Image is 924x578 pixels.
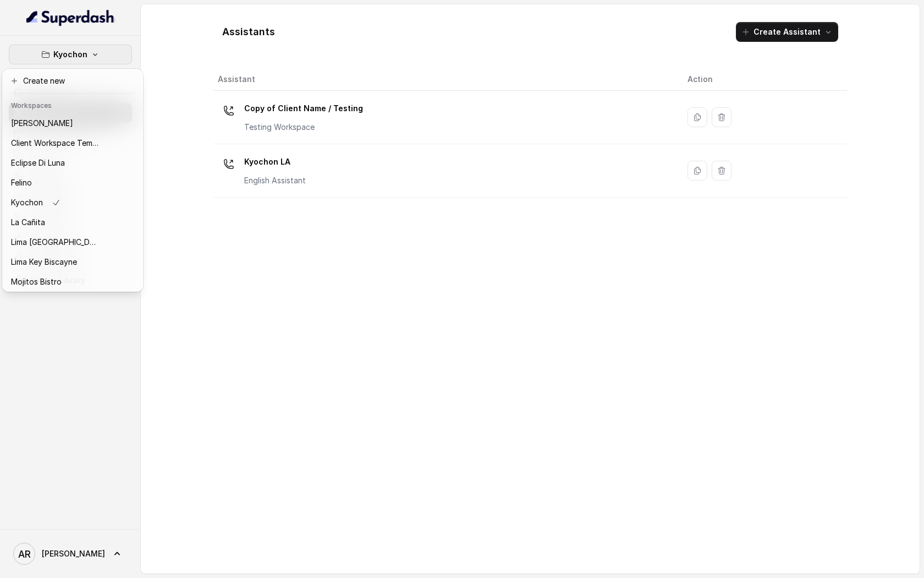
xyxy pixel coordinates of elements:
[4,71,141,91] button: Create new
[11,216,45,229] p: La Cañita
[11,236,99,249] p: Lima [GEOGRAPHIC_DATA]
[53,48,87,61] p: Kyochon
[11,196,43,209] p: Kyochon
[11,156,65,170] p: Eclipse Di Luna
[11,255,77,269] p: Lima Key Biscayne
[2,69,143,292] div: Kyochon
[4,96,141,113] header: Workspaces
[11,275,62,288] p: Mojitos Bistro
[11,117,73,130] p: [PERSON_NAME]
[11,137,99,150] p: Client Workspace Template
[11,176,32,189] p: Felino
[9,45,132,64] button: Kyochon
